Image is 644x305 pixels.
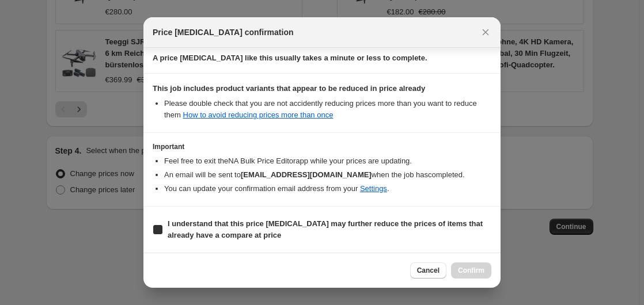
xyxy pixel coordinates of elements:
li: An email will be sent to when the job has completed . [164,169,491,181]
b: I understand that this price [MEDICAL_DATA] may further reduce the prices of items that already h... [168,219,483,239]
a: Settings [360,184,387,193]
button: Cancel [410,262,446,279]
li: Please double check that you are not accidently reducing prices more than you want to reduce them [164,98,491,121]
a: How to avoid reducing prices more than once [183,110,334,119]
li: Feel free to exit the NA Bulk Price Editor app while your prices are updating. [164,155,491,167]
b: A price [MEDICAL_DATA] like this usually takes a minute or less to complete. [153,54,427,62]
b: [EMAIL_ADDRESS][DOMAIN_NAME] [241,170,372,179]
span: Cancel [417,266,440,275]
button: Close [478,24,494,40]
span: Price [MEDICAL_DATA] confirmation [153,26,294,38]
b: This job includes product variants that appear to be reduced in price already [153,84,425,93]
li: You can update your confirmation email address from your . [164,183,491,195]
h3: Important [153,142,491,151]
